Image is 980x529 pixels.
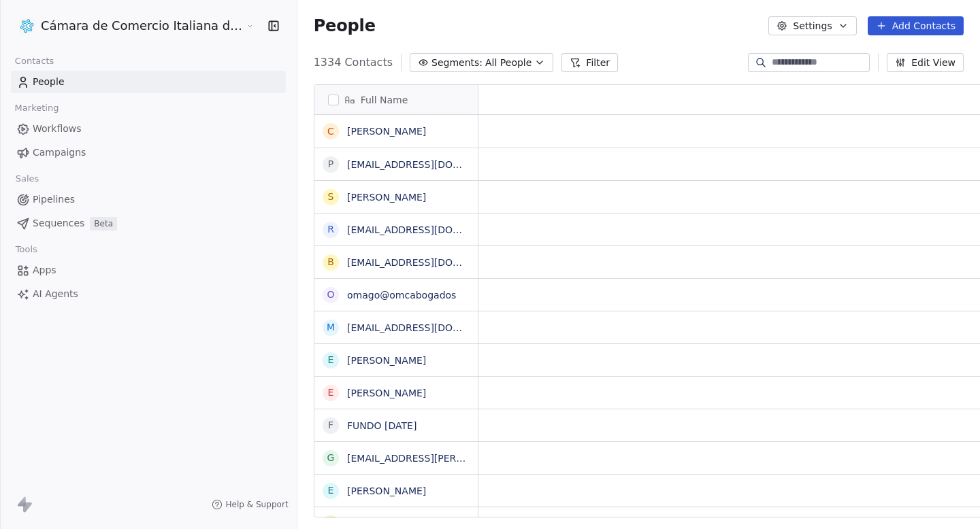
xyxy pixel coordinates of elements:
[33,216,84,231] span: Sequences
[225,499,288,510] span: Help & Support
[11,188,286,211] a: Pipelines
[327,483,333,498] div: E
[347,485,426,496] a: [PERSON_NAME]
[327,255,334,269] div: b
[19,18,35,34] img: WhatsApp%20Image%202021-08-27%20at%2009.37.39.png
[314,16,376,36] span: People
[33,263,56,277] span: Apps
[561,53,618,72] button: Filter
[11,71,286,93] a: People
[327,222,334,237] div: r
[347,355,426,366] a: [PERSON_NAME]
[328,418,333,432] div: F
[327,320,335,335] div: m
[327,386,333,400] div: E
[361,93,408,107] span: Full Name
[11,141,286,164] a: Campaigns
[347,453,593,464] a: [EMAIL_ADDRESS][PERSON_NAME][DOMAIN_NAME]
[314,115,478,518] div: grid
[347,192,426,203] a: [PERSON_NAME]
[41,17,243,35] span: Cámara de Comercio Italiana del [GEOGRAPHIC_DATA]
[327,288,334,302] div: o
[314,54,393,71] span: 1334 Contacts
[11,212,286,235] a: SequencesBeta
[327,353,333,367] div: E
[11,118,286,140] a: Workflows
[33,192,75,207] span: Pipelines
[10,239,43,260] span: Tools
[90,217,117,231] span: Beta
[327,451,334,465] div: g
[33,287,78,301] span: AI Agents
[327,157,333,171] div: p
[887,53,964,72] button: Edit View
[327,190,333,204] div: S
[9,98,65,118] span: Marketing
[314,85,478,114] div: Full Name
[431,56,483,70] span: Segments:
[16,14,235,37] button: Cámara de Comercio Italiana del [GEOGRAPHIC_DATA]
[347,290,456,301] a: omago@omcabogados
[11,283,286,305] a: AI Agents
[10,169,45,189] span: Sales
[9,51,60,71] span: Contacts
[327,124,334,139] div: C
[347,322,514,333] a: [EMAIL_ADDRESS][DOMAIN_NAME]
[347,224,514,235] a: [EMAIL_ADDRESS][DOMAIN_NAME]
[212,499,288,510] a: Help & Support
[868,16,964,35] button: Add Contacts
[347,518,514,529] a: [EMAIL_ADDRESS][DOMAIN_NAME]
[347,420,416,431] a: FUNDO [DATE]
[347,126,426,137] a: [PERSON_NAME]
[33,146,86,160] span: Campaigns
[347,159,514,170] a: [EMAIL_ADDRESS][DOMAIN_NAME]
[485,56,532,70] span: All People
[33,122,82,136] span: Workflows
[768,16,856,35] button: Settings
[347,388,426,398] a: [PERSON_NAME]
[33,75,65,89] span: People
[11,259,286,281] a: Apps
[347,257,514,268] a: [EMAIL_ADDRESS][DOMAIN_NAME]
